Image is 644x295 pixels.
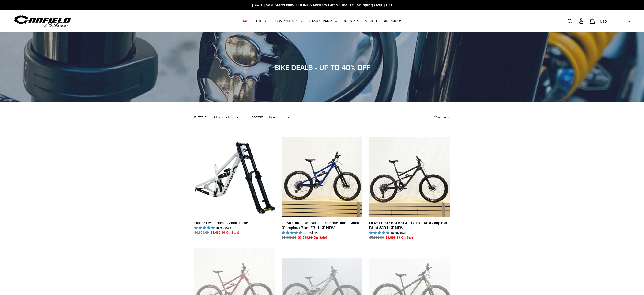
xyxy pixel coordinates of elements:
label: Sort by [252,115,264,120]
span: BIKES [256,19,266,23]
span: SERVICE PARTS [308,19,333,23]
button: SERVICE PARTS [305,18,339,24]
span: COMPONENTS [275,19,298,23]
label: Filter by [194,115,208,120]
span: GG PARTS [343,19,359,23]
input: Search [570,16,582,26]
span: GIFT CARDS [382,19,402,23]
span: SALE [242,19,250,23]
a: SALE [239,18,253,24]
a: GIFT CARDS [380,18,405,24]
img: Canfield Bikes [13,14,72,29]
button: BIKES [254,18,271,24]
span: 36 products [434,116,450,119]
span: MERCH [365,19,377,23]
a: GG PARTS [340,18,362,24]
span: BIKE DEALS - UP TO 40% OFF [274,63,370,72]
button: COMPONENTS [273,18,304,24]
a: MERCH [362,18,379,24]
